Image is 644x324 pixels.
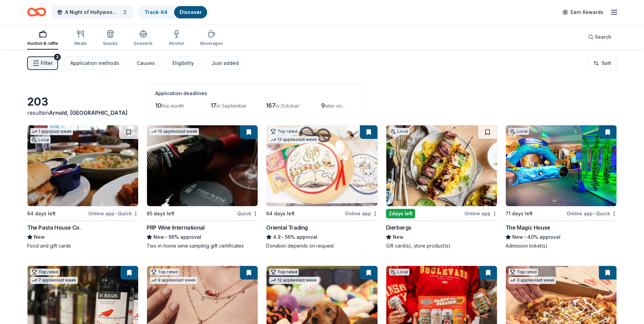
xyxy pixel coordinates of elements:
span: Search [595,33,611,41]
div: Causes [137,59,155,67]
span: New [34,233,45,241]
div: results [27,109,139,117]
button: Desserts [134,27,152,50]
span: • [115,211,117,216]
span: 17 [210,102,217,109]
span: Sort [602,59,611,67]
img: Image for PRP Wine International [147,125,258,206]
div: Just added [211,59,239,67]
div: 40% approval [505,233,617,241]
div: Admission ticket(s) [505,242,617,249]
div: The Magic House [505,223,550,232]
div: Application methods [70,59,119,67]
div: Quick [237,209,258,218]
div: Local [389,269,409,275]
div: Gift card(s), store product(s) [386,242,497,249]
div: Top rated [150,269,179,275]
div: Alcohol [169,41,184,46]
div: Online app Quick [567,209,617,218]
img: Image for Oriental Trading [266,125,377,206]
a: Image for Oriental TradingTop rated13 applieslast week64 days leftOnline appOriental Trading4.8•5... [266,125,378,249]
button: A Night of Hollywood Glamour [52,5,133,19]
div: 56% approval [266,233,378,241]
img: Image for The Pasta House Co. [27,125,138,206]
div: 13 applies last week [269,136,318,143]
div: 12 applies last week [269,277,318,284]
div: Food and gift cards [27,242,139,249]
div: Snacks [103,41,117,46]
div: 203 [27,95,139,109]
span: this month [162,103,184,109]
div: Dierbergs [386,223,411,232]
div: Oriental Trading [266,223,308,232]
div: Online app [345,209,378,218]
button: Meals [74,27,87,50]
span: • [282,234,284,240]
div: 96% approval [147,233,258,241]
button: Alcohol [169,27,184,50]
button: Beverages [200,27,223,50]
span: • [594,211,595,216]
a: Image for DierbergsLocal2days leftOnline appDierbergsNewGift card(s), store product(s) [386,125,497,249]
button: Track· 64Discover [139,5,208,19]
button: Just added [205,56,244,70]
span: New [393,233,404,241]
div: Local [30,137,51,143]
div: 64 days left [266,210,295,218]
div: Donation depends on request [266,242,378,249]
button: Application methods [63,56,125,70]
span: 10 [155,102,162,109]
div: Local [389,128,409,135]
div: Eligibility [172,59,194,67]
button: Causes [130,56,160,70]
a: Image for The Magic HouseLocal71 days leftOnline app•QuickThe Magic HouseNew•40% approvalAdmissio... [505,125,617,249]
div: Desserts [134,41,152,46]
button: Filter2 [27,56,58,70]
div: Online app [464,209,497,218]
span: in October [276,103,299,109]
span: Filter [41,59,53,67]
div: Local [509,128,529,135]
span: Arnold, [GEOGRAPHIC_DATA] [49,109,128,116]
div: 7 applies last week [30,277,78,284]
div: Online app Quick [88,209,139,218]
div: Top rated [269,128,299,135]
span: • [166,234,167,240]
div: Top rated [509,269,538,275]
a: Discover [180,9,202,15]
div: 64 days left [27,210,56,218]
span: A Night of Hollywood Glamour [65,8,119,16]
button: Eligibility [166,56,199,70]
div: Auction & raffle [27,41,58,46]
span: in September [217,103,247,109]
img: Image for Dierbergs [386,125,497,206]
button: Search [583,30,617,44]
span: New [153,233,164,241]
img: Image for The Magic House [506,125,617,206]
span: in [44,109,128,116]
button: Snacks [103,27,117,50]
div: 2 [54,54,61,60]
a: Earn Rewards [558,6,607,18]
button: Sort [588,56,617,70]
div: 85 days left [147,210,174,218]
span: 4.8 [273,233,281,241]
span: later on... [325,103,345,109]
div: PRP Wine International [147,223,204,232]
div: 2 days left [386,209,415,218]
button: Auction & raffle [27,27,58,50]
div: Two in-home wine sampling gift certificates [147,242,258,249]
div: The Pasta House Co. [27,223,80,232]
div: 9 applies last week [150,277,197,284]
span: 167 [266,102,276,109]
div: Top rated [30,269,60,275]
span: • [524,234,526,240]
a: Track· 64 [145,9,167,15]
div: 15 applies last week [150,128,199,135]
div: Beverages [200,41,223,46]
div: 71 days left [505,210,533,218]
div: Application deadlines [155,89,357,97]
div: 3 applies last week [509,277,556,284]
div: Top rated [269,269,299,275]
span: New [512,233,523,241]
